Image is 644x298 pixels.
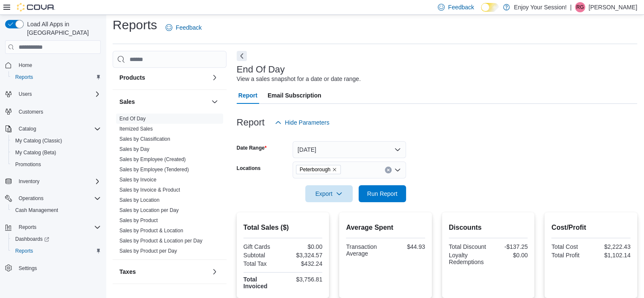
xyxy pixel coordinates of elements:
[575,2,585,12] div: Ryan Grieger
[2,59,104,71] button: Home
[285,252,322,259] div: $3,324.57
[449,252,486,265] div: Loyalty Redemptions
[113,17,157,33] h1: Reports
[119,166,189,173] span: Sales by Employee (Tendered)
[119,217,158,224] span: Sales by Product
[119,176,156,183] span: Sales by Invoice
[19,265,37,272] span: Settings
[119,248,177,254] span: Sales by Product per Day
[12,234,53,244] a: Dashboards
[359,185,406,202] button: Run Report
[8,147,104,159] button: My Catalog (Beta)
[119,267,136,276] h3: Taxes
[15,60,36,70] a: Home
[19,178,39,185] span: Inventory
[296,165,341,174] span: Peterborough
[8,245,104,257] button: Reports
[119,97,208,106] button: Sales
[119,197,160,203] a: Sales by Location
[210,267,220,277] button: Taxes
[15,161,41,168] span: Promotions
[15,89,101,99] span: Users
[113,114,227,259] div: Sales
[12,205,101,215] span: Cash Management
[119,97,135,106] h3: Sales
[237,51,247,61] button: Next
[15,263,40,273] a: Settings
[15,107,47,117] a: Customers
[589,2,637,12] p: [PERSON_NAME]
[12,136,66,146] a: My Catalog (Classic)
[19,224,36,231] span: Reports
[576,2,584,12] span: RG
[243,260,281,267] div: Total Tax
[15,149,56,156] span: My Catalog (Beta)
[15,89,35,99] button: Users
[15,222,40,232] button: Reports
[15,60,101,70] span: Home
[15,236,49,242] span: Dashboards
[243,276,268,290] strong: Total Invoiced
[5,56,101,296] nav: Complex example
[119,207,179,214] span: Sales by Location per Day
[162,19,205,36] a: Feedback
[2,221,104,233] button: Reports
[119,237,202,244] span: Sales by Product & Location per Day
[119,115,146,122] span: End Of Day
[15,106,101,117] span: Customers
[490,243,528,250] div: -$137.25
[12,148,60,158] a: My Catalog (Beta)
[119,156,186,163] span: Sales by Employee (Created)
[19,195,44,202] span: Operations
[551,223,630,233] h2: Cost/Profit
[12,246,36,256] a: Reports
[8,159,104,170] button: Promotions
[15,137,62,144] span: My Catalog (Classic)
[15,176,43,187] button: Inventory
[243,223,323,233] h2: Total Sales ($)
[8,135,104,147] button: My Catalog (Classic)
[176,23,202,32] span: Feedback
[15,176,101,187] span: Inventory
[481,3,499,12] input: Dark Mode
[237,64,285,75] h3: End Of Day
[2,105,104,117] button: Customers
[19,109,43,115] span: Customers
[514,2,567,12] p: Enjoy Your Session!
[19,125,36,132] span: Catalog
[310,185,348,202] span: Export
[237,75,361,84] div: View a sales snapshot for a date or date range.
[119,187,180,193] a: Sales by Invoice & Product
[119,207,179,213] a: Sales by Location per Day
[19,62,32,69] span: Home
[12,72,36,82] a: Reports
[237,145,267,151] label: Date Range
[285,276,322,283] div: $3,756.81
[237,165,261,172] label: Locations
[19,91,32,97] span: Users
[2,192,104,204] button: Operations
[210,72,220,83] button: Products
[8,233,104,245] a: Dashboards
[2,262,104,274] button: Settings
[2,175,104,187] button: Inventory
[385,167,392,173] button: Clear input
[12,159,44,170] a: Promotions
[12,136,101,146] span: My Catalog (Classic)
[346,223,425,233] h2: Average Spent
[2,123,104,135] button: Catalog
[394,167,401,173] button: Open list of options
[332,167,337,172] button: Remove Peterborough from selection in this group
[119,116,146,122] a: End Of Day
[12,234,101,244] span: Dashboards
[119,136,170,142] span: Sales by Classification
[119,146,149,152] a: Sales by Day
[119,228,183,234] a: Sales by Product & Location
[243,252,281,259] div: Subtotal
[238,87,257,104] span: Report
[15,74,33,81] span: Reports
[387,243,425,250] div: $44.93
[119,136,170,142] a: Sales by Classification
[119,177,156,183] a: Sales by Invoice
[119,156,186,162] a: Sales by Employee (Created)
